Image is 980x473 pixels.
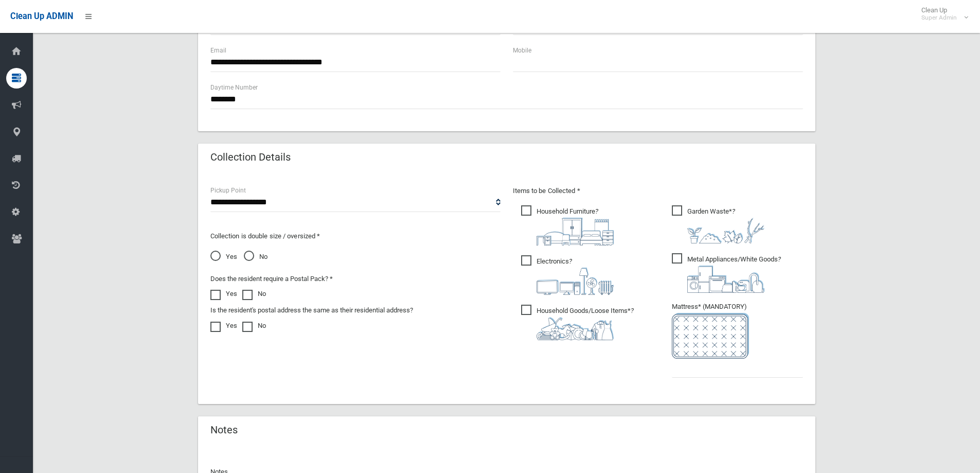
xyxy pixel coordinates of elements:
[521,205,614,246] span: Household Furniture
[513,185,803,197] p: Items to be Collected *
[687,218,764,243] img: 4fd8a5c772b2c999c83690221e5242e0.png
[242,288,266,300] label: No
[916,6,967,22] span: Clean Up
[210,251,237,263] span: Yes
[921,14,957,22] small: Super Admin
[537,257,614,295] i: ?
[537,218,614,246] img: aa9efdbe659d29b613fca23ba79d85cb.png
[210,273,333,285] label: Does the resident require a Postal Pack? *
[687,266,764,293] img: 36c1b0289cb1767239cdd3de9e694f19.png
[537,307,634,340] i: ?
[537,317,614,340] img: b13cc3517677393f34c0a387616ef184.png
[521,305,634,340] span: Household Goods/Loose Items*
[672,253,781,293] span: Metal Appliances/White Goods
[687,255,781,293] i: ?
[198,147,303,167] header: Collection Details
[210,304,413,317] label: Is the resident's postal address the same as their residential address?
[537,207,614,246] i: ?
[210,320,237,332] label: Yes
[537,268,614,295] img: 394712a680b73dbc3d2a6a3a7ffe5a07.png
[210,230,501,242] p: Collection is double size / oversized *
[672,313,749,359] img: e7408bece873d2c1783593a074e5cb2f.png
[521,255,614,295] span: Electronics
[672,303,803,359] span: Mattress* (MANDATORY)
[210,288,237,300] label: Yes
[687,207,764,243] i: ?
[244,251,268,263] span: No
[10,11,73,21] span: Clean Up ADMIN
[198,420,250,440] header: Notes
[242,320,266,332] label: No
[672,205,764,243] span: Garden Waste*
